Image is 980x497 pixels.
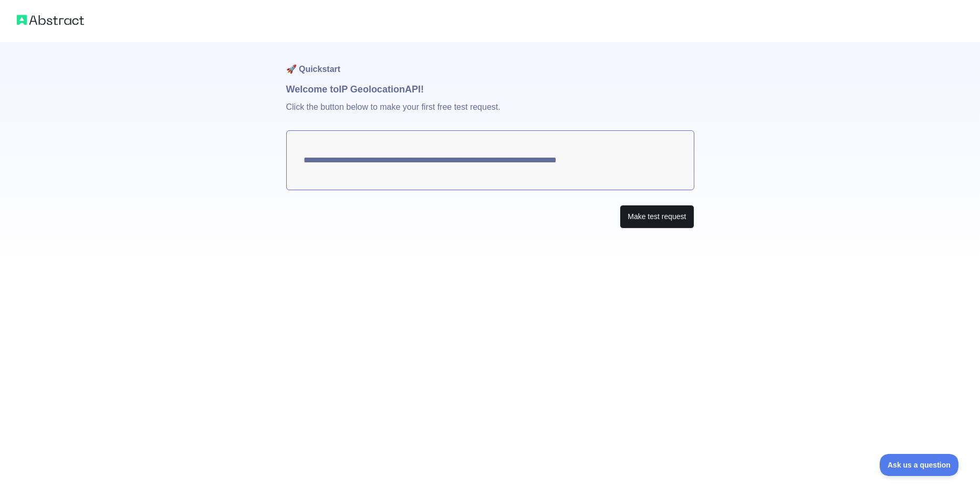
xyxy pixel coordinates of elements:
[286,42,694,82] h1: 🚀 Quickstart
[286,97,694,130] p: Click the button below to make your first free test request.
[286,82,694,97] h1: Welcome to IP Geolocation API!
[880,454,959,476] iframe: Toggle Customer Support
[17,13,84,27] img: Abstract logo
[620,205,694,229] button: Make test request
